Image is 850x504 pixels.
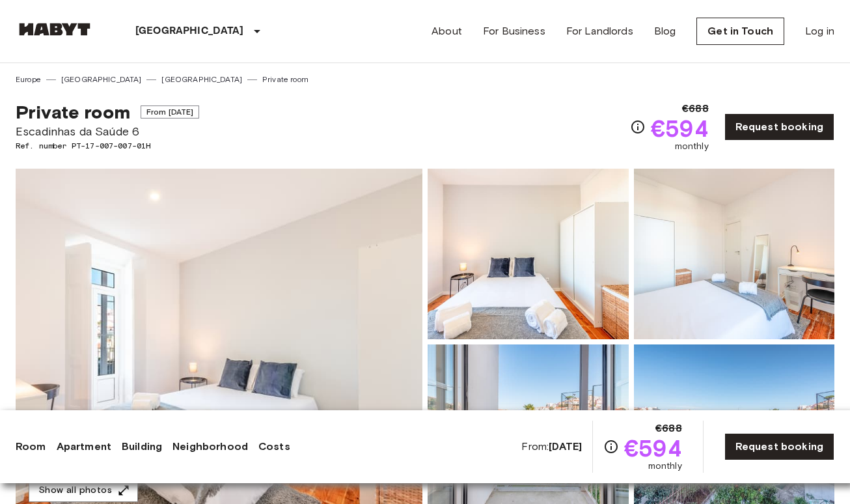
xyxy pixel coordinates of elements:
[483,23,545,39] a: For Business
[428,169,629,339] img: Picture of unit PT-17-007-007-01H
[16,101,130,123] span: Private room
[624,436,682,460] span: €594
[651,117,709,140] span: €594
[630,119,646,135] svg: Check cost overview for full price breakdown. Please note that discounts apply to new joiners onl...
[122,439,162,455] a: Building
[654,23,676,39] a: Blog
[603,439,619,455] svg: Check cost overview for full price breakdown. Please note that discounts apply to new joiners onl...
[724,113,834,141] a: Request booking
[521,440,582,454] span: From:
[16,140,199,152] span: Ref. number PT-17-007-007-01H
[16,439,46,455] a: Room
[724,433,834,460] a: Request booking
[648,460,682,473] span: monthly
[16,23,94,36] img: Habyt
[161,74,242,85] a: [GEOGRAPHIC_DATA]
[682,101,709,117] span: €688
[696,18,784,45] a: Get in Touch
[566,23,633,39] a: For Landlords
[16,123,199,140] span: Escadinhas da Saúde 6
[16,74,41,85] a: Europe
[172,439,248,455] a: Neighborhood
[655,421,682,436] span: €688
[141,105,200,119] span: From [DATE]
[258,439,290,455] a: Costs
[805,23,834,39] a: Log in
[135,23,244,39] p: [GEOGRAPHIC_DATA]
[61,74,142,85] a: [GEOGRAPHIC_DATA]
[432,23,462,39] a: About
[675,140,709,153] span: monthly
[634,169,835,339] img: Picture of unit PT-17-007-007-01H
[57,439,111,455] a: Apartment
[29,479,138,503] button: Show all photos
[549,440,582,453] b: [DATE]
[262,74,308,85] a: Private room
